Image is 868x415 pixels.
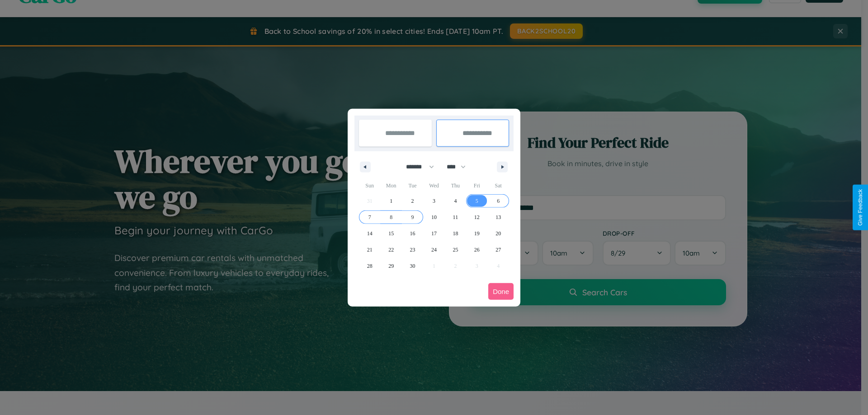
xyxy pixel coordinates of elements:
[402,193,423,209] button: 2
[380,242,401,258] button: 22
[423,193,444,209] button: 3
[495,242,501,258] span: 27
[388,258,394,274] span: 29
[495,209,501,225] span: 13
[431,225,437,242] span: 17
[488,242,509,258] button: 27
[359,209,380,225] button: 7
[368,209,371,225] span: 7
[466,242,487,258] button: 26
[380,178,401,193] span: Mon
[495,225,501,242] span: 20
[488,193,509,209] button: 6
[466,178,487,193] span: Fri
[488,178,509,193] span: Sat
[359,258,380,274] button: 28
[367,225,373,242] span: 14
[402,209,423,225] button: 9
[402,225,423,242] button: 16
[388,242,394,258] span: 22
[402,258,423,274] button: 30
[433,193,435,209] span: 3
[410,258,415,274] span: 30
[488,209,509,225] button: 13
[390,209,392,225] span: 8
[453,242,458,258] span: 25
[359,178,380,193] span: Sun
[380,258,401,274] button: 29
[488,283,514,300] button: Done
[359,225,380,242] button: 14
[380,193,401,209] button: 1
[474,242,480,258] span: 26
[380,225,401,242] button: 15
[474,225,480,242] span: 19
[466,225,487,242] button: 19
[445,225,466,242] button: 18
[445,242,466,258] button: 25
[454,193,457,209] span: 4
[390,193,392,209] span: 1
[431,209,437,225] span: 10
[445,178,466,193] span: Thu
[857,189,863,226] div: Give Feedback
[445,209,466,225] button: 11
[411,193,414,209] span: 2
[474,209,480,225] span: 12
[367,242,373,258] span: 21
[423,242,444,258] button: 24
[423,225,444,242] button: 17
[466,209,487,225] button: 12
[476,193,478,209] span: 5
[410,242,415,258] span: 23
[410,225,415,242] span: 16
[402,178,423,193] span: Tue
[402,242,423,258] button: 23
[380,209,401,225] button: 8
[488,225,509,242] button: 20
[423,209,444,225] button: 10
[453,209,458,225] span: 11
[453,225,458,242] span: 18
[431,242,437,258] span: 24
[388,225,394,242] span: 15
[411,209,414,225] span: 9
[497,193,500,209] span: 6
[466,193,487,209] button: 5
[367,258,373,274] span: 28
[359,242,380,258] button: 21
[423,178,444,193] span: Wed
[445,193,466,209] button: 4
